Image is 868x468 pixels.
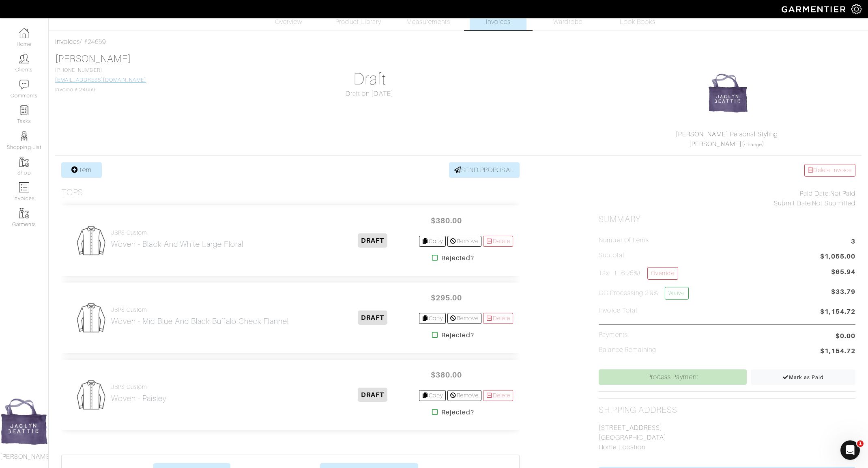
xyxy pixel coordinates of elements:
span: $0.00 [836,331,855,341]
a: Remove [447,390,481,401]
img: garments-icon-b7da505a4dc4fd61783c78ac3ca0ef83fa9d6f193b1c9dc38574b1d14d53ca28.png [19,208,29,218]
span: Invoices [486,17,511,27]
img: stylists-icon-eb353228a002819b7ec25b43dbf5f0378dd9e0616d9560372ff212230b889e62.png [19,131,29,141]
div: Not Paid Not Submitted [599,189,855,208]
h2: Woven - Paisley [111,394,167,403]
span: Overview [275,17,302,27]
a: Process Payment [599,369,747,385]
a: Invoices [55,38,80,45]
h2: Woven - Mid Blue and Black Buffalo check flannel [111,317,289,326]
span: 3 [851,237,855,248]
img: clients-icon-6bae9207a08558b7cb47a8932f037763ab4055f8c8b6bfacd5dc20c3e0201464.png [19,54,29,64]
h4: JBPS Custom [111,229,243,236]
span: $295.00 [422,289,471,306]
strong: Rejected? [441,408,474,417]
span: Measurements [406,17,451,27]
h5: Balance Remaining [599,346,656,354]
span: Paid Date: [800,190,830,197]
a: Delete [483,390,513,401]
a: Override [647,267,678,280]
span: DRAFT [358,233,387,248]
span: $1,055.00 [820,252,855,263]
img: 3ECc5pCx7pBQFsejkdxGi51M.png [708,73,748,113]
h5: Payments [599,331,627,339]
img: orders-icon-0abe47150d42831381b5fb84f609e132dff9fe21cb692f30cb5eec754e2cba89.png [19,182,29,192]
strong: Rejected? [441,253,474,263]
a: Delete [483,236,513,247]
h3: Tops [61,188,83,198]
a: Change [744,142,762,147]
a: SEND PROPOSAL [449,162,520,178]
a: [EMAIL_ADDRESS][DOMAIN_NAME] [55,77,146,83]
a: Delete Invoice [804,164,855,177]
span: DRAFT [358,388,387,402]
a: JBPS Custom Woven - Mid Blue and Black Buffalo check flannel [111,306,289,326]
span: DRAFT [358,311,387,325]
h1: Draft [241,69,498,89]
a: [PERSON_NAME] [689,140,742,148]
img: reminder-icon-8004d30b9f0a5d33ae49ab947aed9ed385cf756f9e5892f1edd6e32f2345188e.png [19,105,29,115]
span: $1,154.72 [820,346,855,357]
h5: Tax ( : 6.25%) [599,267,678,280]
h5: Invoice Total [599,307,637,315]
a: JBPS Custom Woven - Black and white large floral [111,229,243,249]
h2: Woven - Black and white large floral [111,239,243,249]
h2: Shipping Address [599,405,677,415]
strong: Rejected? [441,330,474,340]
h4: JBPS Custom [111,384,167,390]
h5: CC Processing 2.9% [599,287,688,300]
a: Mark as Paid [751,369,855,385]
a: Waive [665,287,688,300]
a: Delete [483,313,513,324]
span: Product Library [335,17,381,27]
a: JBPS Custom Woven - Paisley [111,384,167,403]
h5: Subtotal [599,252,624,259]
span: Wardrobe [553,17,582,27]
span: [PHONE_NUMBER] Invoice # 24659 [55,67,146,93]
span: Look Books [620,17,656,27]
h5: Number of Items [599,237,649,244]
span: Submit Date: [774,200,812,207]
a: Copy [419,390,446,401]
img: Mens_Woven-3af304f0b202ec9cb0a26b9503a50981a6fda5c95ab5ec1cadae0dbe11e5085a.png [74,378,107,412]
a: Item [61,162,102,178]
span: $380.00 [422,212,471,229]
div: Draft on [DATE] [241,89,498,99]
span: 1 [857,440,864,447]
a: Copy [419,313,446,324]
a: Remove [447,236,481,247]
img: Mens_Woven-3af304f0b202ec9cb0a26b9503a50981a6fda5c95ab5ec1cadae0dbe11e5085a.png [74,301,107,335]
span: Mark as Paid [782,374,824,380]
a: Remove [447,313,481,324]
img: gear-icon-white-bd11855cb880d31180b6d7d6211b90ccbf57a29d726f0c71d8c61bd08dd39cc2.png [851,4,862,14]
a: Invoices [470,0,526,30]
div: / #24659 [55,37,862,47]
img: garments-icon-b7da505a4dc4fd61783c78ac3ca0ef83fa9d6f193b1c9dc38574b1d14d53ca28.png [19,157,29,167]
img: Mens_Woven-3af304f0b202ec9cb0a26b9503a50981a6fda5c95ab5ec1cadae0dbe11e5085a.png [74,224,107,258]
img: garmentier-logo-header-white-b43fb05a5012e4ada735d5af1a66efaba907eab6374d6393d1fbf88cb4ef424d.png [778,2,851,16]
div: ( ) [602,129,852,149]
iframe: Intercom live chat [840,440,860,460]
h2: Summary [599,214,855,224]
span: $380.00 [422,366,471,384]
img: comment-icon-a0a6a9ef722e966f86d9cbdc48e553b5cf19dbc54f86b18d962a5391bc8f6eb6.png [19,80,29,90]
span: $65.94 [831,267,855,277]
a: [PERSON_NAME] [55,54,131,64]
p: [STREET_ADDRESS] [GEOGRAPHIC_DATA] Home Location [599,423,855,452]
img: dashboard-icon-dbcd8f5a0b271acd01030246c82b418ddd0df26cd7fceb0bd07c9910d44c42f6.png [19,28,29,38]
h4: JBPS Custom [111,306,289,313]
a: [PERSON_NAME] Personal Styling [676,131,778,138]
span: $1,154.72 [820,307,855,318]
a: Copy [419,236,446,247]
span: $33.79 [831,287,855,303]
